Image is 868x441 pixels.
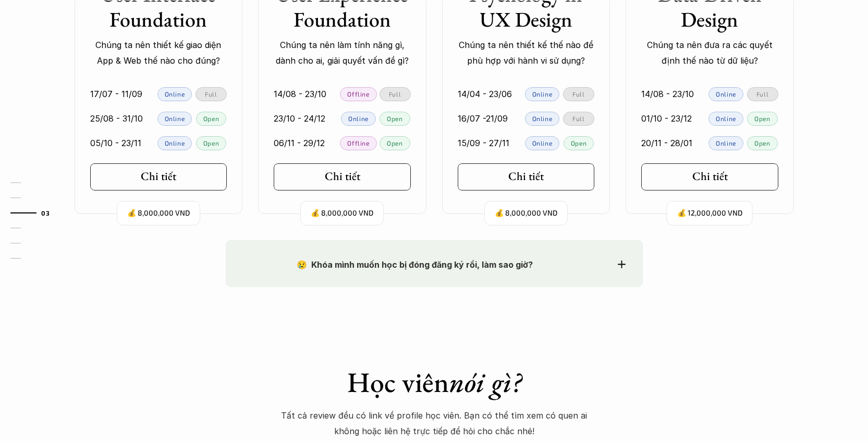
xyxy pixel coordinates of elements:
[203,139,219,147] p: Open
[458,163,595,190] a: Chi tiết
[205,90,217,98] p: Full
[348,115,369,122] p: Online
[389,90,401,98] p: Full
[756,90,768,98] p: Full
[26,255,34,262] strong: 06
[26,179,33,186] strong: 01
[274,37,411,69] p: Chúng ta nên làm tính năng gì, dành cho ai, giải quyết vấn đề gì?
[90,135,141,151] p: 05/10 - 23/11
[311,206,373,220] p: 💰 8,000,000 VND
[90,163,227,190] a: Chi tiết
[458,135,509,151] p: 15/09 - 27/11
[677,206,742,220] p: 💰 12,000,000 VND
[572,90,584,98] p: Full
[458,86,512,102] p: 14/04 - 23/06
[165,139,185,147] p: Online
[274,163,411,190] a: Chi tiết
[641,163,778,190] a: Chi tiết
[10,207,60,219] a: 03
[281,408,588,439] p: Tất cả review đều có link về profile học viên. Bạn có thể tìm xem có quen ai không hoặc liên hệ t...
[641,37,778,69] p: Chúng ta nên đưa ra các quyết định thế nào từ dữ liệu?
[347,139,369,147] p: Offline
[387,139,402,147] p: Open
[641,111,692,126] p: 01/10 - 23/12
[274,111,325,126] p: 23/10 - 24/12
[692,170,728,183] h5: Chi tiết
[754,139,770,147] p: Open
[274,135,325,151] p: 06/11 - 29/12
[347,90,369,98] p: Offline
[127,206,190,220] p: 💰 8,000,000 VND
[508,170,544,183] h5: Chi tiết
[495,206,557,220] p: 💰 8,000,000 VND
[325,170,360,183] h5: Chi tiết
[754,115,770,122] p: Open
[90,111,143,126] p: 25/08 - 31/10
[449,364,521,400] em: nói gì?
[716,115,736,122] p: Online
[641,135,692,151] p: 20/11 - 28/01
[716,90,736,98] p: Online
[532,139,553,147] p: Online
[458,37,595,69] p: Chúng ta nên thiết kế thế nào để phù hợp với hành vi sử dụng?
[90,86,142,102] p: 17/07 - 11/09
[641,86,694,102] p: 14/08 - 23/10
[532,90,553,98] p: Online
[141,170,176,183] h5: Chi tiết
[90,37,227,69] p: Chúng ta nên thiết kế giao diện App & Web thế nào cho đúng?
[716,139,736,147] p: Online
[26,240,34,247] strong: 05
[281,365,588,399] h1: Học viên
[297,259,533,270] strong: 😢 Khóa mình muốn học bị đóng đăng ký rồi, làm sao giờ?
[165,115,185,122] p: Online
[203,115,219,122] p: Open
[165,90,185,98] p: Online
[41,209,50,217] strong: 03
[274,86,326,102] p: 14/08 - 23/10
[572,115,584,122] p: Full
[387,115,402,122] p: Open
[532,115,553,122] p: Online
[26,194,34,201] strong: 02
[458,111,508,126] p: 16/07 -21/09
[571,139,586,147] p: Open
[26,224,35,232] strong: 04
